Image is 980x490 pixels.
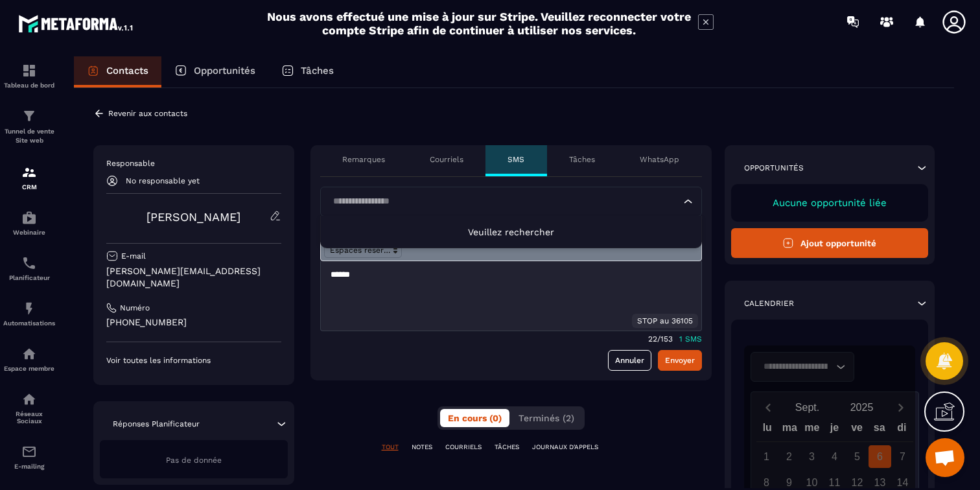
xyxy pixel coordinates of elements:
p: TOUT [382,443,399,452]
p: [PERSON_NAME][EMAIL_ADDRESS][DOMAIN_NAME] [106,265,281,290]
span: Terminés (2) [519,413,574,423]
p: Opportunités [744,163,804,173]
div: Ouvrir le chat [926,438,964,477]
img: logo [18,12,135,35]
p: Opportunités [194,65,255,76]
p: Contacts [106,65,148,76]
span: En cours (0) [448,413,502,423]
div: Search for option [320,187,702,216]
a: Annuler [608,350,651,371]
img: formation [21,63,37,78]
img: automations [21,210,37,226]
p: Aucune opportunité liée [744,197,916,209]
a: social-networksocial-networkRéseaux Sociaux [3,382,55,434]
img: formation [21,165,37,180]
p: JOURNAUX D'APPELS [532,443,598,452]
p: Calendrier [744,298,794,309]
p: E-mailing [3,463,55,470]
p: Numéro [120,303,150,313]
img: automations [21,346,37,362]
button: Ajout opportunité [731,228,929,258]
p: Responsable [106,158,281,169]
button: Envoyer [658,350,702,371]
p: Réponses Planificateur [113,419,200,429]
a: [PERSON_NAME] [146,210,240,224]
p: E-mail [121,251,146,261]
a: automationsautomationsAutomatisations [3,291,55,336]
span: Pas de donnée [166,456,222,465]
p: Planificateur [3,274,55,281]
div: STOP au 36105 [632,314,698,328]
h2: Nous avons effectué une mise à jour sur Stripe. Veuillez reconnecter votre compte Stripe afin de ... [266,10,692,37]
a: emailemailE-mailing [3,434,55,480]
p: 1 SMS [679,334,702,344]
img: scheduler [21,255,37,271]
p: Revenir aux contacts [108,109,187,118]
p: NOTES [412,443,432,452]
a: Opportunités [161,56,268,87]
p: Webinaire [3,229,55,236]
p: Tâches [301,65,334,76]
img: formation [21,108,37,124]
a: formationformationTableau de bord [3,53,55,99]
p: 22/ [648,334,660,344]
img: email [21,444,37,460]
a: automationsautomationsWebinaire [3,200,55,246]
a: Contacts [74,56,161,87]
a: formationformationTunnel de vente Site web [3,99,55,155]
p: No responsable yet [126,176,200,185]
img: social-network [21,391,37,407]
p: Espace membre [3,365,55,372]
p: Courriels [430,154,463,165]
p: Remarques [342,154,385,165]
button: En cours (0) [440,409,509,427]
a: Tâches [268,56,347,87]
a: automationsautomationsEspace membre [3,336,55,382]
p: Tâches [569,154,595,165]
p: Voir toutes les informations [106,355,281,366]
a: schedulerschedulerPlanificateur [3,246,55,291]
p: COURRIELS [445,443,482,452]
p: Réseaux Sociaux [3,410,55,425]
a: formationformationCRM [3,155,55,200]
p: Tableau de bord [3,82,55,89]
span: Veuillez rechercher [468,227,554,237]
img: automations [21,301,37,316]
p: TÂCHES [495,443,519,452]
button: Terminés (2) [511,409,582,427]
p: 153 [660,334,673,344]
p: [PHONE_NUMBER] [106,316,281,329]
p: WhatsApp [640,154,679,165]
p: Tunnel de vente Site web [3,127,55,145]
p: Automatisations [3,320,55,327]
input: Search for option [329,194,681,209]
p: SMS [507,154,524,165]
p: CRM [3,183,55,191]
